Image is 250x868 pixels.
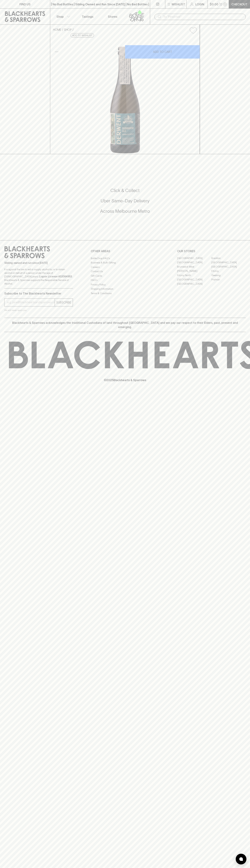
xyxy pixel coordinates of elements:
[177,249,246,253] p: OUR STORES
[195,2,204,6] p: Login
[75,9,100,24] a: Tastings
[239,857,243,861] img: bubble-icon
[4,291,73,296] p: Subscribe to The Blackhearts Newsletter
[4,173,246,233] div: Call to action block
[82,14,93,19] p: Tastings
[56,14,64,19] p: Shop
[172,2,185,6] p: Wishlist
[210,2,218,6] p: $0.00
[50,9,75,24] button: Shop
[177,256,211,260] a: [GEOGRAPHIC_DATA]
[91,287,159,291] a: Shipping Information
[39,275,72,278] strong: Liquor License #32064953
[91,256,159,260] a: Bottle Drop FAQ's
[211,278,246,282] a: Prahran
[4,268,73,285] p: It is against the law to sell or supply alcohol to, or to obtain alcohol on behalf of a person un...
[91,274,159,278] a: Gift Cards
[4,198,246,204] h5: Uber Same-Day Delivery
[231,2,247,6] p: Checkout
[211,273,246,278] a: Geelong
[4,208,246,214] h5: Across Melbourne Metro
[177,260,211,265] a: [GEOGRAPHIC_DATA]
[177,265,211,269] a: Brunswick West
[211,260,246,265] a: [GEOGRAPHIC_DATA]
[19,2,31,6] p: FIND US
[177,273,211,278] a: Fitzroy North
[91,265,159,269] a: Careers
[53,28,61,31] a: HOME
[211,269,246,273] a: Fitzroy
[224,3,226,5] p: 0
[7,300,55,305] input: e.g. jane@blackheartsandsparrows.com.au
[91,269,159,274] a: Contact Us
[91,249,159,253] p: OTHER AREAS
[91,261,159,265] a: Business & Bulk Gifting
[177,269,211,273] a: [PERSON_NAME]
[7,321,243,329] p: Blackhearts & Sparrows acknowledges the traditional Custodians of land throughout [GEOGRAPHIC_DAT...
[4,188,246,193] h5: Click & Collect
[91,291,159,295] a: Terms & Conditions
[100,9,125,24] a: Stores
[91,278,159,282] a: FAQ's
[4,308,73,312] p: We will never spam you
[211,256,246,260] a: Braddon
[4,261,73,265] p: Sibling owned and run since [DATE]
[91,282,159,287] a: Privacy Policy
[211,265,246,269] a: [GEOGRAPHIC_DATA]
[153,50,172,54] p: ADD TO CART
[163,14,243,20] input: Try "Pinot noir"
[50,37,200,154] img: 51311.png
[177,282,211,286] a: [GEOGRAPHIC_DATA]
[108,14,117,19] p: Stores
[71,33,94,38] button: Add to wishlist
[56,300,71,305] p: SUBSCRIBE
[64,28,72,31] a: SHOP
[177,278,211,282] a: [GEOGRAPHIC_DATA]
[125,45,200,59] button: ADD TO CART
[188,26,198,35] button: Add to wishlist
[55,299,73,306] button: SUBSCRIBE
